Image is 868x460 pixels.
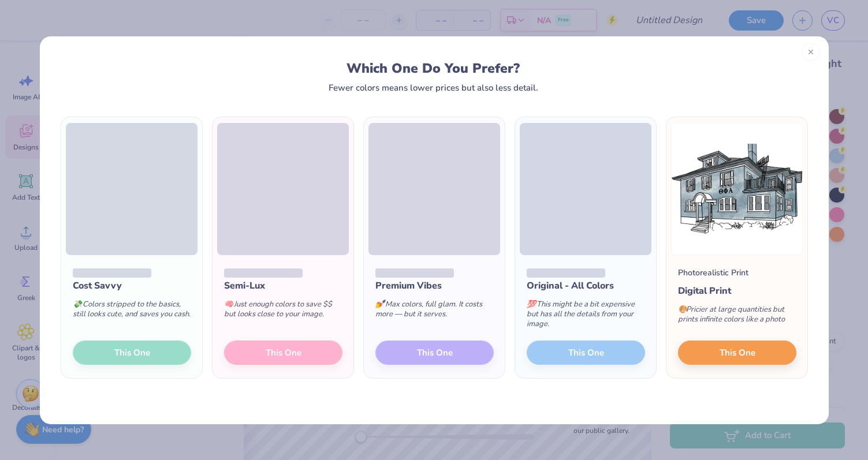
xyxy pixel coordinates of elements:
span: This One [719,346,755,359]
div: Premium Vibes [375,279,494,293]
div: Digital Print [678,284,796,298]
div: Just enough colors to save $$ but looks close to your image. [224,293,342,331]
div: Cost Savvy [73,279,191,293]
span: 🎨 [678,304,687,315]
span: 💯 [527,299,536,309]
div: Pricier at large quantities but prints infinite colors like a photo [678,298,796,336]
div: Fewer colors means lower prices but also less detail. [329,83,538,92]
div: Semi-Lux [224,279,342,293]
img: Photorealistic preview [671,123,803,255]
div: Original - All Colors [527,279,645,293]
button: This One [678,341,796,365]
div: Max colors, full glam. It costs more — but it serves. [375,293,494,331]
div: Which One Do You Prefer? [71,61,796,76]
div: This might be a bit expensive but has all the details from your image. [527,293,645,341]
div: Photorealistic Print [678,267,748,279]
span: 💅 [375,299,385,309]
span: 💸 [73,299,82,309]
span: 🧠 [224,299,233,309]
div: Colors stripped to the basics, still looks cute, and saves you cash. [73,293,191,331]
